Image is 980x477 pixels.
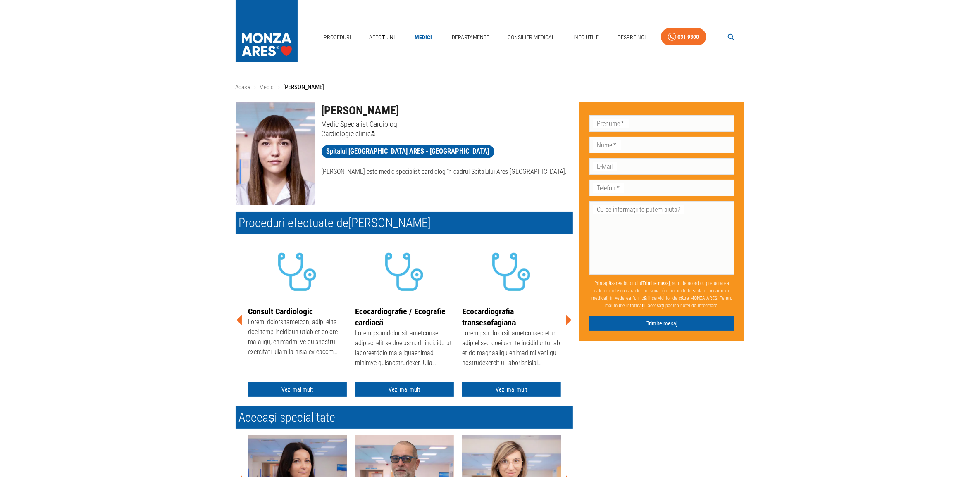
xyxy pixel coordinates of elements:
[410,29,436,46] a: Medici
[283,83,324,92] p: [PERSON_NAME]
[355,306,446,327] a: Ecocardiografie / Ecografie cardiacă
[248,382,347,397] a: Vezi mai mult
[448,29,493,46] a: Departamente
[236,212,573,234] h2: Proceduri efectuate de [PERSON_NAME]
[322,119,573,129] p: Medic Specialist Cardiolog
[462,382,561,397] a: Vezi mai mult
[322,129,573,138] p: Cardiologie clinică
[236,102,315,205] img: Dr. Alexandra Gica
[366,29,398,46] a: Afecțiuni
[259,83,275,91] a: Medici
[504,29,558,46] a: Consilier Medical
[248,306,313,316] a: Consult Cardiologic
[322,102,573,119] h1: [PERSON_NAME]
[642,280,670,286] b: Trimite mesaj
[462,306,516,327] a: Ecocardiografia transesofagiană
[248,317,347,358] div: Loremi dolorsitametcon, adipi elits doei temp incididun utlab et dolore ma aliqu, enimadmi ve qui...
[678,32,699,42] div: 031 9300
[355,328,454,370] div: Loremipsumdolor sit ametconse adipisci elit se doeiusmodt incididu ut laboreetdolo ma aliquaenima...
[322,167,573,177] p: [PERSON_NAME] este medic specialist cardiolog în cadrul Spitalului Ares [GEOGRAPHIC_DATA].
[236,83,251,91] a: Acasă
[322,145,494,158] a: Spitalul [GEOGRAPHIC_DATA] ARES - [GEOGRAPHIC_DATA]
[320,29,354,46] a: Proceduri
[254,83,256,92] li: ›
[462,328,561,370] div: Loremipsu dolorsit ametconsectetur adip el sed doeiusm te incididuntutlab et do magnaaliqu enimad...
[278,83,280,92] li: ›
[661,28,706,46] a: 031 9300
[236,406,573,429] h2: Aceeași specialitate
[355,382,454,397] a: Vezi mai mult
[589,276,735,313] p: Prin apăsarea butonului , sunt de acord cu prelucrarea datelor mele cu caracter personal (ce pot ...
[589,316,735,331] button: Trimite mesaj
[570,29,602,46] a: Info Utile
[614,29,649,46] a: Despre Noi
[236,83,745,92] nav: breadcrumb
[322,146,494,157] span: Spitalul [GEOGRAPHIC_DATA] ARES - [GEOGRAPHIC_DATA]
